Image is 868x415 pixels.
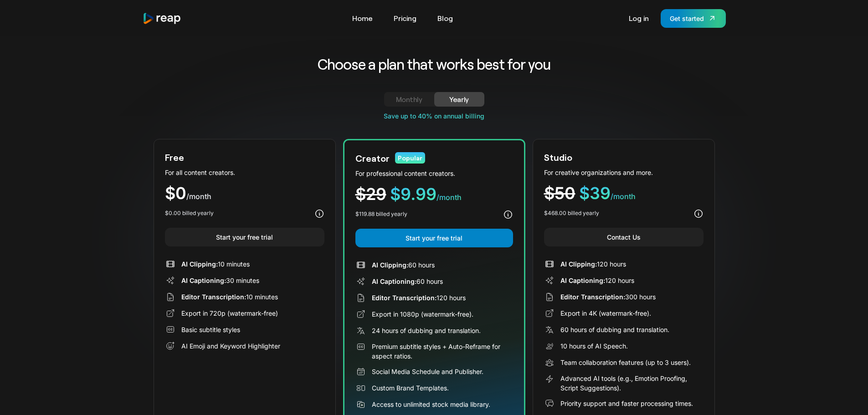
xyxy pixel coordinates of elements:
div: 120 hours [560,259,626,269]
span: Editor Transcription: [560,293,625,301]
span: AI Clipping: [372,261,408,269]
span: $9.99 [390,184,437,204]
a: Start your free trial [355,229,513,247]
div: $0.00 billed yearly [165,209,214,217]
a: Blog [433,11,457,26]
div: Access to unlimited stock media library. [372,400,490,409]
div: Export in 720p (watermark-free) [181,308,278,318]
a: Contact Us [544,228,704,246]
div: Creator [355,151,390,165]
a: Home [348,11,377,26]
span: AI Clipping: [181,260,218,268]
span: $29 [355,184,386,204]
div: Free [165,150,184,164]
div: 10 hours of AI Speech. [560,341,628,351]
div: Monthly [395,94,423,105]
span: AI Captioning: [372,277,416,285]
a: Log in [624,11,653,26]
div: Advanced AI tools (e.g., Emotion Proofing, Script Suggestions). [560,374,704,393]
div: Basic subtitle styles [181,325,240,334]
div: Custom Brand Templates. [372,383,449,393]
div: Social Media Schedule and Publisher. [372,367,483,376]
div: For all content creators. [165,168,324,177]
div: 300 hours [560,292,656,302]
h2: Choose a plan that works best for you [246,55,622,74]
div: Premium subtitle styles + Auto-Reframe for aspect ratios. [372,342,513,361]
span: /month [611,192,636,201]
span: AI Clipping: [560,260,597,268]
a: Pricing [389,11,421,26]
div: $468.00 billed yearly [544,209,599,217]
div: Team collaboration features (up to 3 users). [560,358,691,367]
div: 10 minutes [181,292,278,302]
img: reap logo [143,12,182,25]
div: $119.88 billed yearly [355,210,407,218]
span: AI Captioning: [560,277,605,284]
div: Priority support and faster processing times. [560,399,693,408]
div: $0 [165,185,324,202]
a: home [143,12,182,25]
div: For professional content creators. [355,169,513,178]
div: 120 hours [560,276,634,285]
a: Get started [661,9,726,28]
div: Save up to 40% on annual billing [154,111,715,121]
div: For creative organizations and more. [544,168,704,177]
span: AI Captioning: [181,277,226,284]
div: 120 hours [372,293,466,302]
span: $50 [544,183,575,203]
div: 30 minutes [181,276,259,285]
div: Export in 1080p (watermark-free). [372,309,473,319]
span: /month [437,193,462,202]
div: Export in 4K (watermark-free). [560,308,651,318]
span: /month [186,192,211,201]
div: 60 hours [372,260,435,270]
div: 10 minutes [181,259,250,269]
div: 60 hours of dubbing and translation. [560,325,669,334]
div: Get started [670,14,704,23]
span: Editor Transcription: [372,294,437,302]
div: AI Emoji and Keyword Highlighter [181,341,280,351]
div: 24 hours of dubbing and translation. [372,326,481,335]
div: 60 hours [372,277,443,286]
div: Popular [395,152,425,164]
div: Yearly [445,94,473,105]
span: $39 [579,183,611,203]
a: Start your free trial [165,228,324,246]
span: Editor Transcription: [181,293,246,301]
div: Studio [544,150,572,164]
